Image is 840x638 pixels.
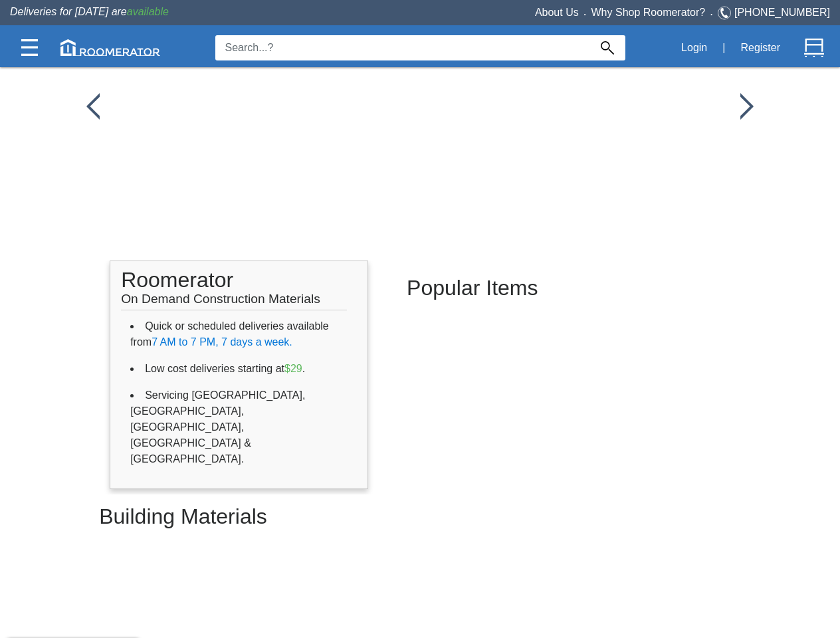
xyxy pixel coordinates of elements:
img: roomerator-logo.svg [60,39,160,56]
h2: Popular Items [407,266,692,310]
span: • [579,11,591,17]
img: /app/images/Buttons/favicon.jpg [86,93,100,120]
li: Servicing [GEOGRAPHIC_DATA], [GEOGRAPHIC_DATA], [GEOGRAPHIC_DATA], [GEOGRAPHIC_DATA] & [GEOGRAPHI... [130,382,348,473]
img: Telephone.svg [718,5,734,21]
button: Register [733,34,787,62]
img: Search_Icon.svg [601,41,614,54]
span: Deliveries for [DATE] are [10,6,169,17]
div: | [714,33,733,62]
li: Low cost deliveries starting at . [130,356,348,382]
img: Categories.svg [21,39,38,56]
input: Search...? [215,35,589,60]
a: [PHONE_NUMBER] [734,7,830,18]
li: Quick or scheduled deliveries available from [130,313,348,356]
img: Cart.svg [804,38,824,58]
span: On Demand Construction Materials [121,285,320,306]
img: /app/images/Buttons/favicon.jpg [740,93,754,120]
span: available [127,6,169,17]
h2: Building Materials [99,494,741,539]
span: 7 AM to 7 PM, 7 days a week. [152,336,292,348]
button: Login [674,34,714,62]
a: Why Shop Roomerator? [591,7,706,18]
a: About Us [535,7,579,18]
span: • [705,11,718,17]
h1: Roomerator [121,261,347,310]
span: $29 [284,363,302,374]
